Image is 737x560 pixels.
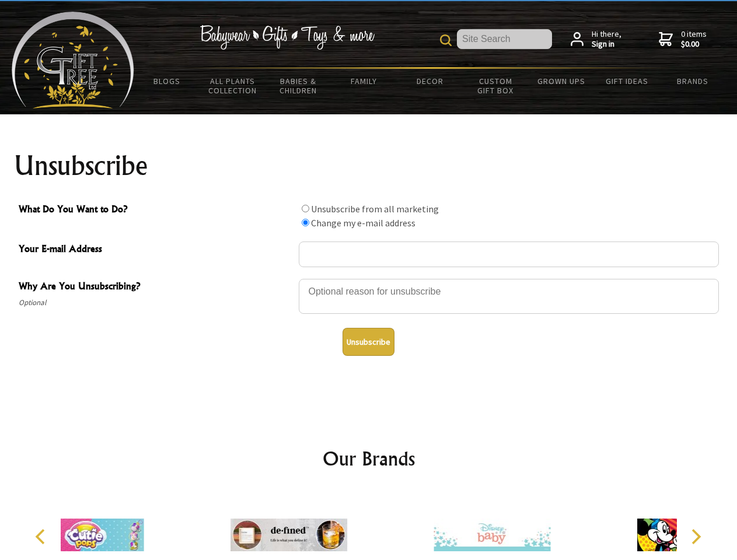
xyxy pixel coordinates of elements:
input: Site Search [457,29,552,49]
button: Next [683,524,708,549]
input: What Do You Want to Do? [302,205,309,212]
input: What Do You Want to Do? [302,219,309,226]
span: Your E-mail Address [19,242,293,258]
h2: Our Brands [23,444,714,473]
img: Babyware - Gifts - Toys and more... [12,12,134,108]
input: Your E-mail Address [299,242,719,267]
a: 0 items$0.00 [659,29,707,50]
strong: $0.00 [681,39,707,50]
label: Unsubscribe from all marketing [311,203,439,215]
strong: Sign in [592,39,621,50]
textarea: Why Are You Unsubscribing? [299,279,719,314]
a: Custom Gift Box [463,69,529,103]
button: Unsubscribe [343,328,394,356]
span: What Do You Want to Do? [19,202,293,219]
img: product search [440,34,452,46]
a: Brands [660,69,726,93]
span: 0 items [681,29,707,50]
a: Hi there,Sign in [571,29,621,50]
a: Gift Ideas [594,69,660,93]
a: Grown Ups [528,69,594,93]
button: Previous [29,524,55,549]
a: All Plants Collection [200,69,266,103]
span: Optional [19,296,293,310]
h1: Unsubscribe [14,152,724,180]
span: Hi there, [592,29,621,50]
a: BLOGS [134,69,200,93]
a: Family [331,69,397,93]
a: Decor [397,69,463,93]
span: Why Are You Unsubscribing? [19,279,293,296]
label: Change my e-mail address [311,217,415,229]
img: Babywear - Gifts - Toys & more [200,25,375,50]
a: Babies & Children [266,69,331,103]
